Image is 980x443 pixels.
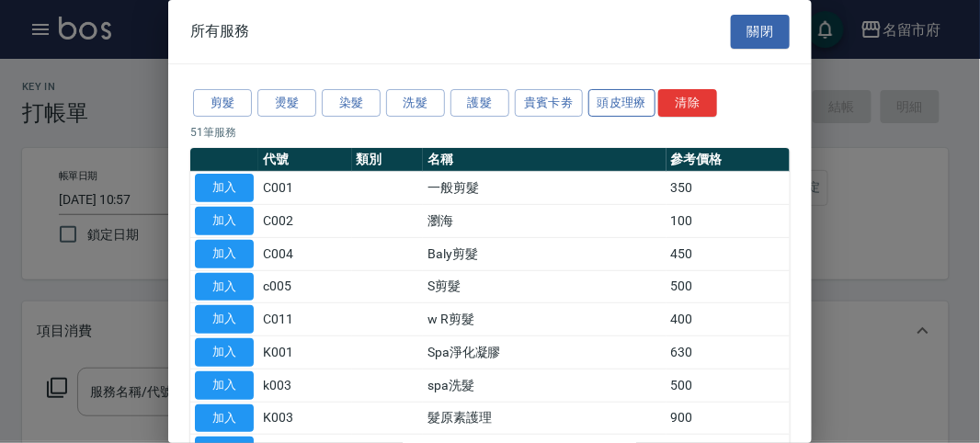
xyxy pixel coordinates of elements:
[658,89,717,118] button: 清除
[731,15,790,49] button: 關閉
[322,89,381,118] button: 染髮
[258,148,352,172] th: 代號
[258,172,352,205] td: C001
[195,338,254,367] button: 加入
[258,336,352,369] td: K001
[193,89,252,118] button: 剪髮
[423,237,667,270] td: Baly剪髮
[667,369,790,402] td: 500
[195,240,254,268] button: 加入
[258,237,352,270] td: C004
[423,148,667,172] th: 名稱
[352,148,423,172] th: 類別
[190,124,790,141] p: 51 筆服務
[423,369,667,402] td: spa洗髮
[195,207,254,235] button: 加入
[588,89,656,118] button: 頭皮理療
[258,303,352,336] td: C011
[667,402,790,435] td: 900
[515,89,583,118] button: 貴賓卡劵
[258,205,352,238] td: C002
[667,205,790,238] td: 100
[667,270,790,303] td: 500
[667,303,790,336] td: 400
[667,336,790,369] td: 630
[667,148,790,172] th: 參考價格
[423,205,667,238] td: 瀏海
[258,369,352,402] td: k003
[423,303,667,336] td: w R剪髮
[450,89,509,118] button: 護髮
[423,402,667,435] td: 髮原素護理
[195,305,254,334] button: 加入
[423,336,667,369] td: Spa淨化凝膠
[195,404,254,433] button: 加入
[258,402,352,435] td: K003
[423,270,667,303] td: S剪髮
[386,89,445,118] button: 洗髮
[667,172,790,205] td: 350
[190,22,249,40] span: 所有服務
[195,273,254,301] button: 加入
[423,172,667,205] td: 一般剪髮
[195,371,254,400] button: 加入
[257,89,316,118] button: 燙髮
[667,237,790,270] td: 450
[195,174,254,202] button: 加入
[258,270,352,303] td: c005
